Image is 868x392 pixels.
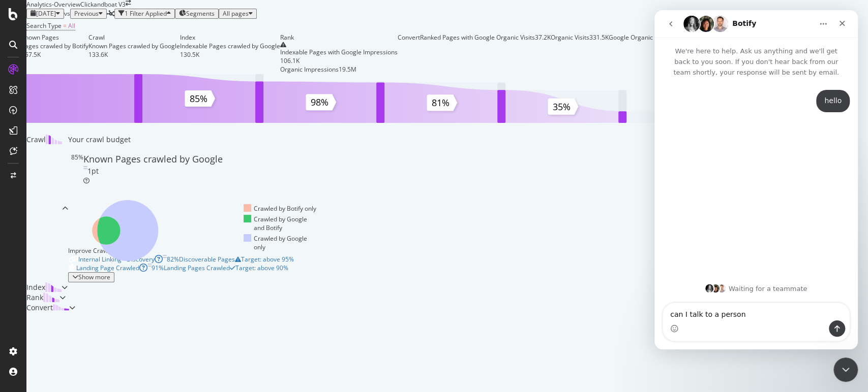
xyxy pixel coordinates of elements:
div: Rank [26,292,43,303]
button: 1 Filter Applied [114,9,175,19]
div: Convert [26,303,53,313]
div: Rank [280,33,294,42]
span: Previous [74,9,99,18]
button: Previous [70,9,107,19]
span: 2025 Sep. 7th [36,9,56,18]
div: Indexable Pages with Google Impressions [280,48,398,56]
text: 35% [553,100,571,112]
img: block-icon [45,282,62,292]
div: 133.6K [88,50,180,59]
div: Crawled by Google and Botify [244,215,317,232]
button: Segments [175,9,219,19]
div: Ranked Pages with Google Organic Visits [420,33,535,42]
text: 85% [190,92,207,105]
div: Crawl [26,135,46,282]
div: 157.5K [21,50,88,59]
div: Google Organic landing pages with revenue [609,33,732,42]
div: 19.5M [339,65,356,74]
div: Known Pages crawled by Google [88,42,180,50]
div: Index [180,33,195,42]
text: 81% [432,96,450,109]
div: 130.5K [180,50,280,59]
span: = [63,21,67,30]
div: 1 Filter Applied [125,10,167,17]
div: Known Pages [21,33,59,42]
img: block-icon [46,135,62,144]
div: Organic Visits [551,33,589,74]
iframe: Intercom live chat [833,357,858,382]
span: All [68,21,75,30]
text: 98% [311,96,328,108]
img: block-icon [43,292,59,302]
div: Pages crawled by Botify [21,42,88,50]
img: Equal [83,166,87,169]
div: 85% [71,153,83,185]
div: Crawled by Botify only [244,204,316,213]
div: Index [26,282,45,292]
span: Segments [186,9,215,18]
img: block-icon [53,303,69,312]
span: vs [64,9,70,18]
div: Crawled by Google only [244,234,317,251]
div: Indexable Pages crawled by Google [180,42,280,50]
span: All pages [223,9,249,18]
img: Equal [147,264,152,267]
div: Convert [398,33,420,42]
button: All pages [219,9,257,19]
div: Known Pages crawled by Google [83,153,223,166]
img: Equal [163,255,167,258]
span: Search Type [26,21,62,30]
div: 37.2K [535,33,551,74]
div: Your crawl budget [68,135,131,145]
div: 106.1K [280,56,398,65]
div: 331.5K [589,33,609,74]
button: [DATE] [26,9,64,19]
div: 1pt [87,166,99,176]
div: Crawl [88,33,105,42]
div: Organic Impressions [280,65,339,74]
iframe: Intercom live chat [654,10,858,349]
